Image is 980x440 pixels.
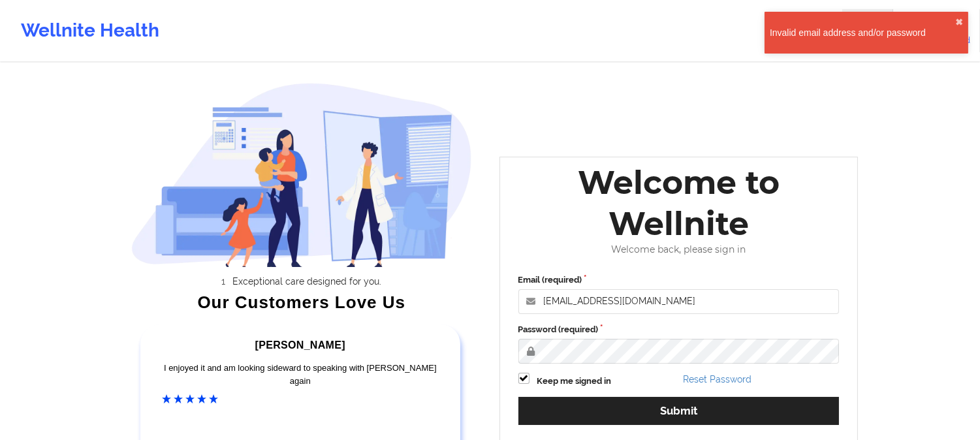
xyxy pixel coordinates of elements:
[537,375,612,388] label: Keep me signed in
[518,397,840,425] button: Submit
[162,362,439,388] div: I enjoyed it and am looking sideward to speaking with [PERSON_NAME] again
[509,162,849,244] div: Welcome to Wellnite
[255,339,345,351] span: [PERSON_NAME]
[518,274,840,287] label: Email (required)
[770,26,955,39] div: Invalid email address and/or password
[143,276,472,287] li: Exceptional care designed for you.
[518,323,840,336] label: Password (required)
[509,244,849,255] div: Welcome back, please sign in
[131,82,472,267] img: wellnite-auth-hero_200.c722682e.png
[518,289,840,314] input: Email address
[131,296,472,309] div: Our Customers Love Us
[683,374,751,385] a: Reset Password
[955,17,963,27] button: close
